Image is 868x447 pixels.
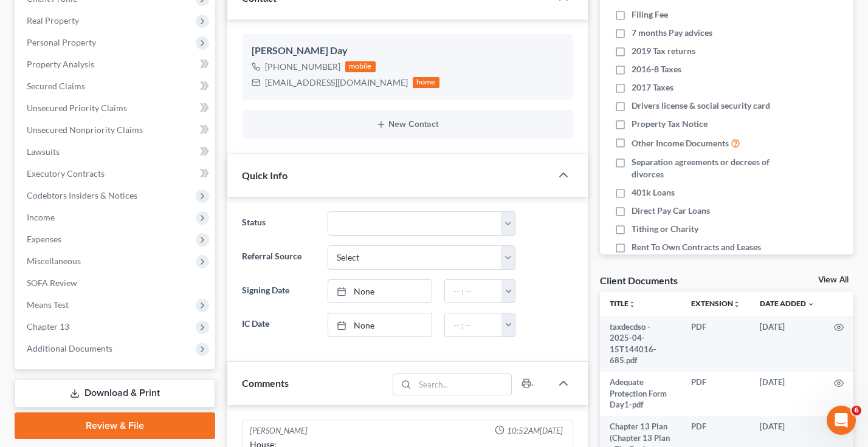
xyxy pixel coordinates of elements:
a: None [328,280,432,303]
span: Comments [242,377,289,389]
a: Unsecured Priority Claims [17,97,215,119]
span: 2017 Taxes [632,81,673,94]
a: View All [818,276,849,284]
span: Unsecured Nonpriority Claims [27,125,143,135]
td: PDF [681,372,750,416]
a: Titleunfold_more [610,299,636,308]
div: [PERSON_NAME] Day [252,44,563,58]
span: Quick Info [242,169,288,181]
div: mobile [345,61,376,72]
span: Property Tax Notice [632,118,708,130]
iframe: Intercom live chat [827,406,856,435]
i: expand_more [807,301,815,308]
td: [DATE] [750,372,824,416]
span: Unsecured Priority Claims [27,103,127,113]
a: SOFA Review [17,272,215,294]
span: Additional Documents [27,343,112,353]
a: Lawsuits [17,141,215,163]
span: [PHONE_NUMBER] [265,61,340,72]
span: Drivers license & social security card [632,100,770,112]
a: Executory Contracts [17,163,215,185]
label: Referral Source [236,245,322,270]
span: Executory Contracts [27,168,105,179]
span: 6 [852,406,861,415]
span: Income [27,212,55,222]
button: New Contact [252,120,563,129]
span: Other Income Documents [632,137,729,149]
span: Filing Fee [632,9,668,21]
span: Expenses [27,234,61,244]
span: 10:52AM[DATE] [507,425,563,437]
label: IC Date [236,313,322,337]
div: [PERSON_NAME] [250,425,308,437]
a: Date Added expand_more [760,299,815,308]
span: Tithing or Charity [632,223,698,235]
span: Secured Claims [27,81,85,91]
a: Unsecured Nonpriority Claims [17,119,215,141]
span: Real Property [27,15,79,26]
span: Codebtors Insiders & Notices [27,190,137,200]
a: Download & Print [15,379,215,408]
a: Property Analysis [17,53,215,75]
span: Property Analysis [27,59,94,69]
span: Separation agreements or decrees of divorces [632,156,780,180]
span: 2019 Tax returns [632,45,695,57]
div: Client Documents [600,274,678,287]
span: Miscellaneous [27,256,81,266]
span: 401k Loans [632,186,675,199]
input: Search... [415,374,511,395]
a: None [328,313,432,336]
td: Adequate Protection Form Day1-pdf [600,372,682,416]
span: 2016-8 Taxes [632,63,681,75]
span: 7 months Pay advices [632,27,712,39]
span: Direct Pay Car Loans [632,205,710,217]
input: -- : -- [445,280,502,303]
a: Secured Claims [17,75,215,97]
span: Personal Property [27,37,96,47]
td: taxdecdso - 2025-04-15T144016-685.pdf [600,316,682,372]
span: Means Test [27,299,69,310]
label: Status [236,211,322,236]
td: [DATE] [750,316,824,372]
label: Signing Date [236,279,322,304]
a: Review & File [15,412,215,439]
i: unfold_more [733,301,740,308]
i: unfold_more [629,301,636,308]
a: Extensionunfold_more [691,299,740,308]
div: [EMAIL_ADDRESS][DOMAIN_NAME] [265,77,408,89]
span: SOFA Review [27,278,77,288]
input: -- : -- [445,313,502,336]
span: Rent To Own Contracts and Leases [632,241,761,253]
td: PDF [681,316,750,372]
span: Chapter 13 [27,321,69,332]
div: home [413,77,439,88]
span: Lawsuits [27,146,60,157]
